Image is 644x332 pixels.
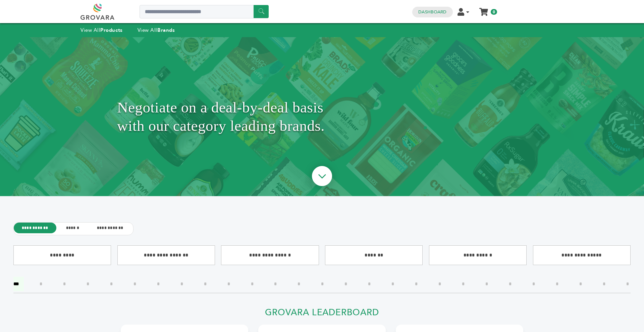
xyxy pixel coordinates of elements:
[491,9,497,15] span: 0
[80,27,123,33] a: View AllProducts
[304,159,340,195] img: ourBrandsHeroArrow.png
[140,5,269,18] input: Search a product or brand...
[121,307,523,322] h2: Grovara Leaderboard
[480,6,488,13] a: My Cart
[157,27,175,33] strong: Brands
[100,27,122,33] strong: Products
[138,27,175,33] a: View AllBrands
[418,9,446,15] a: Dashboard
[117,54,527,179] h1: Negotiate on a deal-by-deal basis with our category leading brands.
